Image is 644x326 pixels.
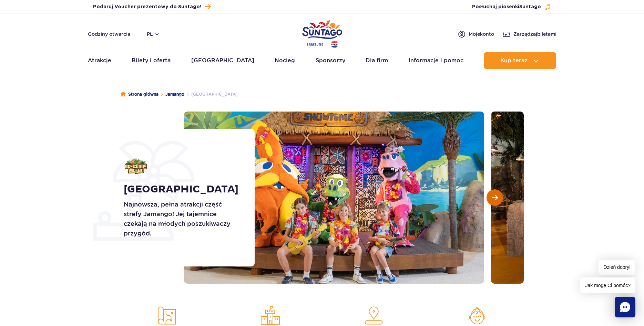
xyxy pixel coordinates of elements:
a: Godziny otwarcia [88,31,130,38]
a: Sponsorzy [316,52,345,69]
p: Najnowsza, pełna atrakcji część strefy Jamango! Jej tajemnice czekają na młodych poszukiwaczy prz... [124,200,239,238]
span: Moje konto [469,31,494,38]
a: Mojekonto [458,30,494,38]
button: pl [147,31,160,38]
span: Kup teraz [500,57,528,64]
span: Posłuchaj piosenki [472,3,541,10]
span: Podaruj Voucher prezentowy do Suntago! [93,3,201,10]
button: Następny slajd [487,189,503,206]
li: [GEOGRAPHIC_DATA] [184,91,237,98]
span: Jak mogę Ci pomóc? [580,277,635,293]
span: Suntago [519,4,541,9]
a: Podaruj Voucher prezentowy do Suntago! [93,2,211,11]
span: Zarządzaj biletami [513,31,556,38]
div: Chat [615,297,635,317]
a: Bilety i oferta [132,52,171,69]
a: [GEOGRAPHIC_DATA] [191,52,254,69]
a: Dla firm [366,52,388,69]
h1: [GEOGRAPHIC_DATA] [124,183,239,196]
button: Posłuchaj piosenkiSuntago [472,3,551,10]
a: Jamango [165,91,184,98]
a: Nocleg [275,52,295,69]
a: Atrakcje [88,52,111,69]
a: Strona główna [121,91,159,98]
a: Park of Poland [302,17,342,49]
button: Kup teraz [484,52,556,69]
a: Informacje i pomoc [409,52,463,69]
span: Dzień dobry! [599,260,635,275]
a: Zarządzajbiletami [502,30,556,38]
